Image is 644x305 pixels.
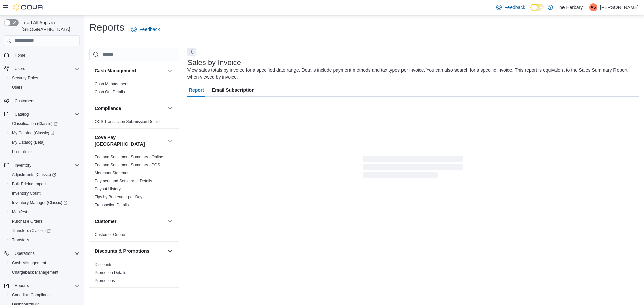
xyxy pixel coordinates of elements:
a: Classification (Classic) [9,120,60,128]
span: My Catalog (Beta) [9,138,80,146]
span: Cash Management [12,260,46,266]
h3: Customer [95,218,116,225]
span: OCS Transaction Submission Details [95,119,161,124]
span: Home [12,51,80,59]
a: Transfers [9,236,32,244]
button: Users [1,64,83,73]
span: Customers [15,98,34,104]
a: Cash Management [9,259,49,267]
button: Customer [95,218,165,225]
a: Payment and Settlement Details [95,179,152,183]
a: Payout History [95,187,121,191]
span: Tips by Budtender per Day [95,194,142,200]
span: Transfers [9,236,80,244]
span: Promotions [95,278,115,283]
span: Users [12,65,80,73]
span: Promotion Details [95,270,126,275]
button: Catalog [12,110,31,118]
a: Classification (Classic) [7,119,83,128]
a: My Catalog (Classic) [9,129,57,137]
button: Inventory Count [7,189,83,198]
a: My Catalog (Classic) [7,128,83,138]
a: Inventory Manager (Classic) [7,198,83,207]
a: Transaction Details [95,203,129,207]
div: Alex Saez [589,3,597,11]
span: Cash Management [9,259,80,267]
button: Discounts & Promotions [166,247,174,255]
span: Inventory [12,161,80,169]
span: Transfers (Classic) [12,228,51,233]
p: [PERSON_NAME] [600,3,639,11]
span: Chargeback Management [12,270,58,275]
a: Home [12,51,28,59]
p: | [585,3,587,11]
span: Users [9,83,80,91]
span: Transaction Details [95,202,129,208]
span: Cash Out Details [95,89,125,95]
button: Reports [12,282,32,290]
span: Canadian Compliance [12,292,52,298]
a: Users [9,83,25,91]
div: Discounts & Promotions [89,261,179,287]
button: Compliance [166,104,174,112]
a: Adjustments (Classic) [9,171,59,179]
button: Security Roles [7,73,83,83]
span: Feedback [139,26,160,33]
a: Security Roles [9,74,41,82]
div: Customer [89,231,179,241]
button: Inventory [1,161,83,170]
span: Inventory Count [12,191,41,196]
span: Report [189,83,204,97]
span: Transfers [12,237,29,243]
button: Compliance [95,105,165,112]
button: Purchase Orders [7,217,83,226]
span: Inventory [15,163,31,168]
span: Security Roles [9,74,80,82]
span: My Catalog (Beta) [12,140,45,145]
button: My Catalog (Beta) [7,138,83,147]
span: Purchase Orders [12,219,43,224]
span: Manifests [12,209,29,215]
a: Cash Out Details [95,90,125,94]
button: Chargeback Management [7,268,83,277]
span: Merchant Statement [95,170,131,176]
button: Cash Management [7,258,83,268]
span: Catalog [15,112,29,117]
a: Transfers (Classic) [9,227,53,235]
h1: Reports [89,21,124,34]
a: Transfers (Classic) [7,226,83,235]
span: Discounts [95,262,112,267]
a: Promotion Details [95,270,126,275]
span: Inventory Manager (Classic) [9,199,80,207]
h3: Discounts & Promotions [95,248,149,255]
a: Chargeback Management [9,268,61,276]
span: Adjustments (Classic) [12,172,56,177]
a: Inventory Manager (Classic) [9,199,70,207]
span: Customers [12,97,80,105]
div: Cova Pay [GEOGRAPHIC_DATA] [89,153,179,212]
span: My Catalog (Classic) [12,130,54,136]
button: Cash Management [95,67,165,74]
span: Bulk Pricing Import [9,180,80,188]
span: Inventory Count [9,189,80,197]
span: Chargeback Management [9,268,80,276]
button: Customers [1,96,83,106]
span: Reports [12,282,80,290]
span: Security Roles [12,75,38,81]
button: Operations [12,249,37,258]
span: Purchase Orders [9,217,80,225]
button: Transfers [7,235,83,245]
div: View sales totals by invoice for a specified date range. Details include payment methods and tax ... [187,67,635,81]
span: Canadian Compliance [9,291,80,299]
span: Email Subscription [212,83,255,97]
button: Reports [1,281,83,290]
span: Fee and Settlement Summary - Online [95,154,163,160]
span: Home [15,53,25,58]
span: Users [15,66,25,71]
span: Promotions [12,149,33,155]
span: My Catalog (Classic) [9,129,80,137]
div: Compliance [89,118,179,128]
button: Promotions [7,147,83,157]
